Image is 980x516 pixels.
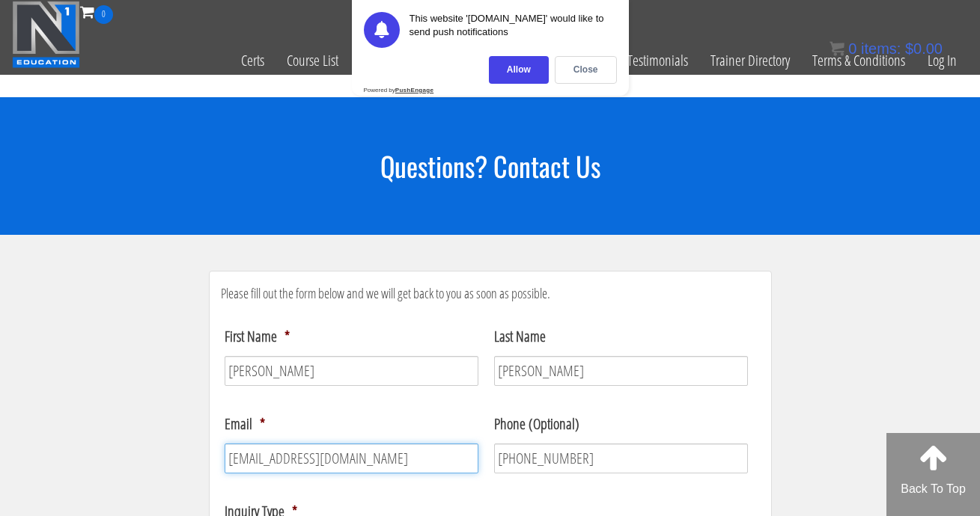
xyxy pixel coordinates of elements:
a: Terms & Conditions [801,24,916,97]
img: website_grey.svg [24,39,36,51]
div: v 4.0.25 [42,24,73,36]
span: $ [905,40,913,57]
label: First Name [225,327,290,346]
a: Log In [916,24,968,97]
a: Certs [230,24,276,97]
img: n1-education [12,1,80,68]
a: Trainer Directory [699,24,801,97]
label: Phone (Optional) [494,414,579,434]
label: Email [225,414,265,434]
div: This website '[DOMAIN_NAME]' would like to send push notifications [410,12,617,48]
span: items: [861,40,901,57]
a: Events [350,24,403,97]
input: Email [225,443,478,473]
img: tab_keywords_by_traffic_grey.svg [149,87,161,99]
input: Last Name [494,356,748,386]
div: Powered by [364,87,434,93]
img: logo_orange.svg [24,24,36,36]
p: Back To Top [886,480,980,498]
span: 0 [848,40,856,57]
div: Allow [489,56,549,84]
img: icon11.png [830,41,844,56]
a: Course List [276,24,350,97]
span: 0 [94,5,113,24]
div: Keywords by Traffic [165,88,252,98]
div: Domain Overview [57,88,134,98]
a: 0 [80,1,113,22]
a: 0 items: $0.00 [830,40,943,57]
h4: Please fill out the form below and we will get back to you as soon as possible. [221,286,760,301]
div: Close [555,56,617,84]
strong: PushEngage [395,87,433,93]
img: tab_domain_overview_orange.svg [40,87,52,99]
a: Testimonials [616,24,699,97]
input: First Name [225,356,478,386]
div: Domain: [DOMAIN_NAME] [39,39,165,51]
bdi: 0.00 [905,40,943,57]
label: Last Name [494,327,546,346]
